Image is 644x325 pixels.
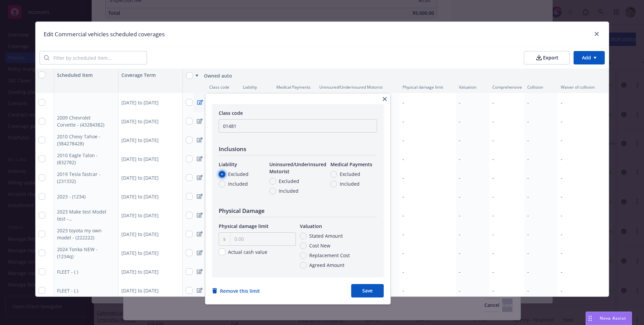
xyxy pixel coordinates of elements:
[300,252,307,259] input: Replacement Cost
[340,180,360,187] span: Included
[300,233,307,239] input: Stated Amount
[330,181,337,187] input: Included
[300,262,307,269] input: Agreed Amount
[309,232,343,239] span: Stated Amount
[212,287,260,294] button: Remove this limit
[228,171,249,178] span: Excluded
[279,187,299,194] span: Included
[300,242,307,249] input: Cost New
[330,171,337,178] input: Excluded
[351,284,384,297] button: Save
[517,36,548,42] span: Export to CSV
[230,233,296,245] input: 0.00
[330,161,372,168] span: Medical Payments
[269,161,326,175] span: Uninsured/Underinsured Motorist
[300,223,322,229] span: Valuation
[269,178,276,185] input: Excluded
[279,178,299,185] span: Excluded
[309,252,350,259] span: Replacement Cost
[340,171,360,178] span: Excluded
[228,249,267,255] span: Actual cash value
[309,242,330,249] span: Cost New
[228,180,248,187] span: Included
[269,188,276,194] input: Included
[219,207,377,214] h1: Physical Damage
[219,223,269,229] span: Physical damage limit
[219,161,237,168] span: Liability
[219,110,243,116] span: Class code
[309,262,344,269] span: Agreed Amount
[601,36,636,42] span: Add BOR policy
[219,181,225,187] input: Included
[551,36,598,42] span: Add historical policy
[219,145,377,152] h1: Inclusions
[219,171,225,178] input: Excluded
